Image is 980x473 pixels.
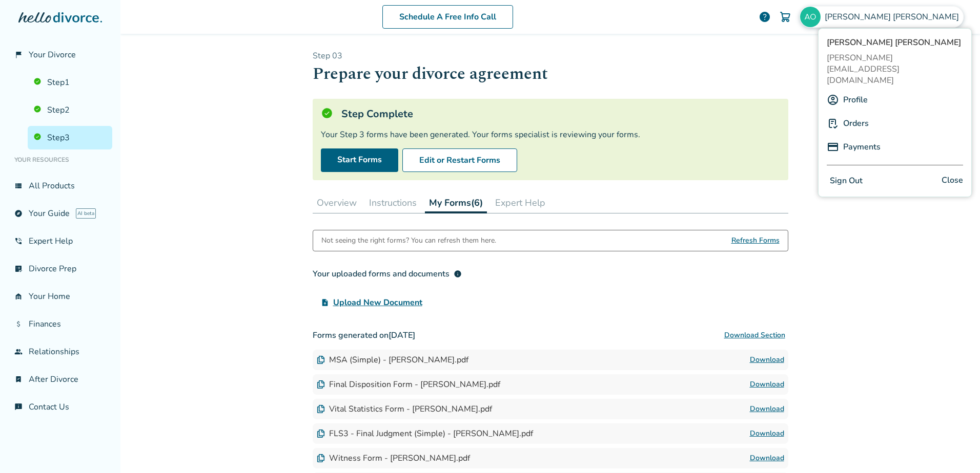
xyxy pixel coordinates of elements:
[14,51,23,59] span: flag_2
[14,265,23,273] span: list_alt_check
[759,11,771,23] a: help
[800,7,821,27] img: angela@osbhome.com
[843,90,868,110] a: Profile
[14,348,23,356] span: group
[317,354,468,365] div: MSA (Simple) - [PERSON_NAME].pdf
[929,424,980,473] iframe: Chat Widget
[317,403,492,415] div: Vital Statistics Form - [PERSON_NAME].pdf
[843,137,881,157] a: Payments
[321,148,398,172] a: Start Forms
[827,174,866,188] button: Sign Out
[29,49,76,60] span: Your Divorce
[14,320,23,328] span: attach_money
[750,354,784,366] a: Download
[28,126,112,149] a: Step3
[317,428,533,439] div: FLS3 - Final Judgment (Simple) - [PERSON_NAME].pdf
[827,141,839,153] img: P
[317,379,500,390] div: Final Disposition Form - [PERSON_NAME].pdf
[365,192,421,213] button: Instructions
[8,340,112,363] a: groupRelationships
[750,403,784,415] a: Download
[827,117,839,130] img: P
[28,71,112,94] a: Step1
[827,94,839,106] img: A
[313,50,788,61] p: Step 0 3
[317,380,325,389] img: Document
[750,427,784,440] a: Download
[8,312,112,336] a: attach_moneyFinances
[317,454,325,462] img: Document
[14,209,23,218] span: explore
[825,11,963,23] span: [PERSON_NAME] [PERSON_NAME]
[8,149,112,170] li: Your Resources
[14,375,23,383] span: bookmark_check
[313,61,788,87] h1: Prepare your divorce agreement
[8,257,112,281] a: list_alt_checkDivorce Prep
[731,230,780,251] span: Refresh Forms
[317,429,325,438] img: Document
[14,237,23,245] span: phone_in_talk
[8,395,112,419] a: chat_infoContact Us
[827,52,963,86] span: [PERSON_NAME][EMAIL_ADDRESS][DOMAIN_NAME]
[8,285,112,308] a: garage_homeYour Home
[341,107,413,121] h5: Step Complete
[317,405,325,413] img: Document
[321,129,780,140] div: Your Step 3 forms have been generated. Your forms specialist is reviewing your forms.
[313,268,462,280] div: Your uploaded forms and documents
[779,11,791,23] img: Cart
[827,37,963,48] span: [PERSON_NAME] [PERSON_NAME]
[425,192,487,213] button: My Forms(6)
[750,378,784,391] a: Download
[313,192,361,213] button: Overview
[402,148,517,172] button: Edit or Restart Forms
[317,356,325,364] img: Document
[8,43,112,67] a: flag_2Your Divorce
[313,325,788,346] h3: Forms generated on [DATE]
[382,5,513,29] a: Schedule A Free Info Call
[14,403,23,411] span: chat_info
[28,98,112,122] a: Step2
[321,298,329,307] span: upload_file
[721,325,788,346] button: Download Section
[333,296,422,309] span: Upload New Document
[843,114,869,133] a: Orders
[8,174,112,198] a: view_listAll Products
[14,182,23,190] span: view_list
[8,229,112,253] a: phone_in_talkExpert Help
[8,368,112,391] a: bookmark_checkAfter Divorce
[321,230,496,251] div: Not seeing the right forms? You can refresh them here.
[942,174,963,188] span: Close
[750,452,784,464] a: Download
[454,270,462,278] span: info
[14,292,23,300] span: garage_home
[8,202,112,225] a: exploreYour GuideAI beta
[76,208,96,219] span: AI beta
[491,192,549,213] button: Expert Help
[317,453,470,464] div: Witness Form - [PERSON_NAME].pdf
